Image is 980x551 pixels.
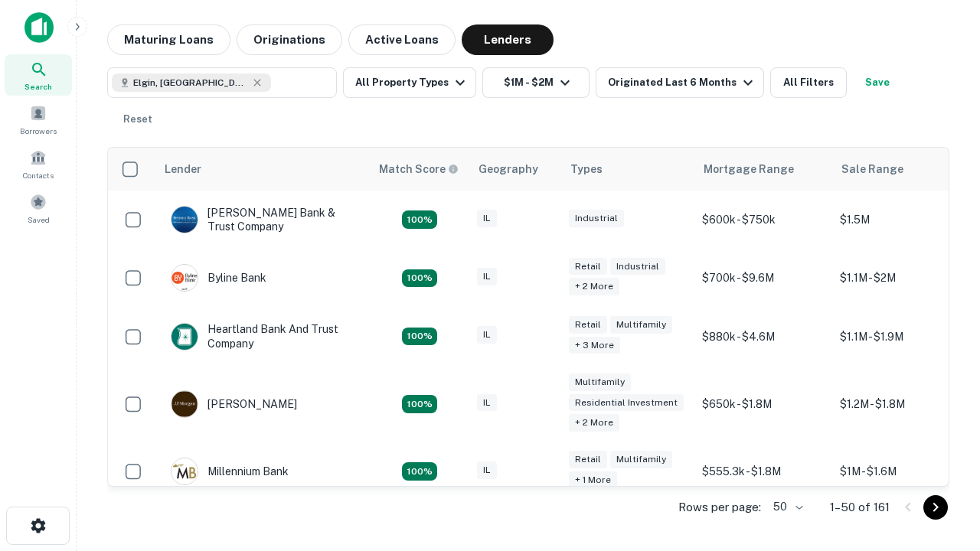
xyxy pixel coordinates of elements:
[24,12,54,43] img: capitalize-icon.png
[477,268,497,285] div: IL
[569,471,617,489] div: + 1 more
[370,148,469,191] th: Capitalize uses an advanced AI algorithm to match your search with the best lender. The match sco...
[596,67,764,98] button: Originated Last 6 Months
[237,24,342,55] button: Originations
[113,104,162,135] button: Reset
[379,161,456,178] h6: Match Score
[569,373,631,391] div: Multifamily
[832,191,970,249] td: $1.5M
[165,160,201,178] div: Lender
[832,442,970,500] td: $1M - $1.6M
[694,148,832,191] th: Mortgage Range
[477,461,497,479] div: IL
[5,143,72,184] a: Contacts
[171,322,354,350] div: Heartland Bank And Trust Company
[678,498,761,517] p: Rows per page:
[171,206,354,233] div: [PERSON_NAME] Bank & Trust Company
[608,73,757,92] div: Originated Last 6 Months
[694,191,832,249] td: $600k - $750k
[171,265,198,291] img: picture
[694,366,832,443] td: $650k - $1.8M
[832,148,970,191] th: Sale Range
[569,414,619,432] div: + 2 more
[694,442,832,500] td: $555.3k - $1.8M
[479,160,538,178] div: Geography
[830,498,890,517] p: 1–50 of 161
[343,67,476,98] button: All Property Types
[569,210,624,227] div: Industrial
[402,328,437,346] div: Matching Properties: 20, hasApolloMatch: undefined
[23,169,54,181] span: Contacts
[5,187,72,229] a: Saved
[171,207,198,233] img: picture
[171,391,198,417] img: picture
[348,24,456,55] button: Active Loans
[171,264,266,292] div: Byline Bank
[462,24,554,55] button: Lenders
[379,161,459,178] div: Capitalize uses an advanced AI algorithm to match your search with the best lender. The match sco...
[482,67,590,98] button: $1M - $2M
[477,394,497,412] div: IL
[133,76,248,90] span: Elgin, [GEOGRAPHIC_DATA], [GEOGRAPHIC_DATA]
[569,394,684,412] div: Residential Investment
[171,324,198,350] img: picture
[923,495,948,520] button: Go to next page
[903,429,980,502] iframe: Chat Widget
[610,258,665,275] div: Industrial
[107,24,230,55] button: Maturing Loans
[832,366,970,443] td: $1.2M - $1.8M
[477,326,497,344] div: IL
[770,67,847,98] button: All Filters
[5,99,72,140] a: Borrowers
[694,307,832,365] td: $880k - $4.6M
[570,160,603,178] div: Types
[610,451,672,468] div: Multifamily
[477,210,497,227] div: IL
[5,54,72,96] a: Search
[569,278,619,295] div: + 2 more
[832,249,970,307] td: $1.1M - $2M
[402,395,437,413] div: Matching Properties: 24, hasApolloMatch: undefined
[569,316,607,334] div: Retail
[610,316,672,334] div: Multifamily
[24,80,52,93] span: Search
[561,148,694,191] th: Types
[569,258,607,275] div: Retail
[171,458,289,485] div: Millennium Bank
[841,160,903,178] div: Sale Range
[402,269,437,288] div: Matching Properties: 17, hasApolloMatch: undefined
[20,125,57,137] span: Borrowers
[155,148,370,191] th: Lender
[832,307,970,365] td: $1.1M - $1.9M
[469,148,561,191] th: Geography
[569,451,607,468] div: Retail
[402,462,437,481] div: Matching Properties: 16, hasApolloMatch: undefined
[853,67,902,98] button: Save your search to get updates of matches that match your search criteria.
[402,210,437,229] div: Matching Properties: 28, hasApolloMatch: undefined
[171,458,198,484] img: picture
[704,160,794,178] div: Mortgage Range
[767,496,805,518] div: 50
[171,390,297,418] div: [PERSON_NAME]
[569,337,620,354] div: + 3 more
[694,249,832,307] td: $700k - $9.6M
[28,214,50,226] span: Saved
